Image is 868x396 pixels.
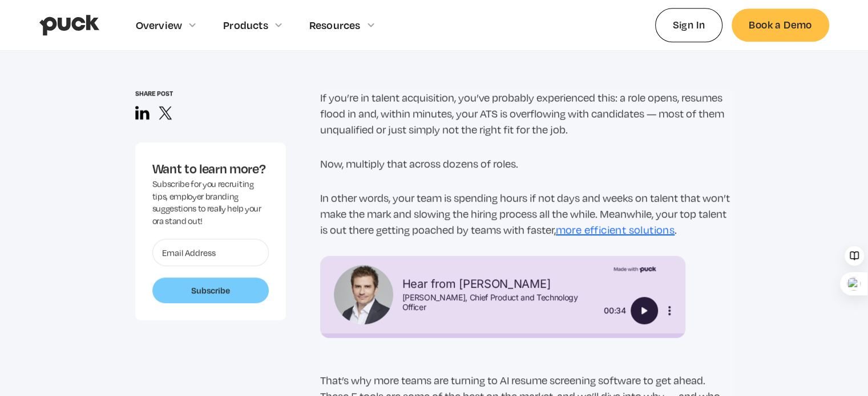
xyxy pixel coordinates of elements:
[594,304,626,317] div: 00:34
[732,9,829,41] a: Book a Demo
[152,239,269,266] input: Email Address
[320,338,733,354] p: ‍
[334,265,393,324] img: Grady Leno headshot
[320,89,733,137] p: If you’re in talent acquisition, you’ve probably experienced this: a role opens, resumes flood in...
[663,304,676,317] button: More options
[402,277,590,291] div: Hear from [PERSON_NAME]
[631,297,658,324] button: Play
[223,19,268,31] div: Products
[152,178,269,227] div: Subscribe for you recruiting tips, employer branding suggestions to really help your ora stand out!
[320,190,733,238] p: In other words, your team is spending hours if not days and weeks on talent that won’t make the m...
[655,8,723,42] a: Sign In
[402,293,590,312] div: [PERSON_NAME], Chief Product and Technology Officer
[152,277,269,304] input: Subscribe
[320,156,733,172] p: Now, multiply that across dozens of roles.
[136,19,183,31] div: Overview
[135,89,286,97] div: Share post
[152,239,269,304] form: Want to learn more?
[152,160,269,178] div: Want to learn more?
[613,265,656,272] img: Made with Puck
[309,19,361,31] div: Resources
[556,223,675,236] a: more efficient solutions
